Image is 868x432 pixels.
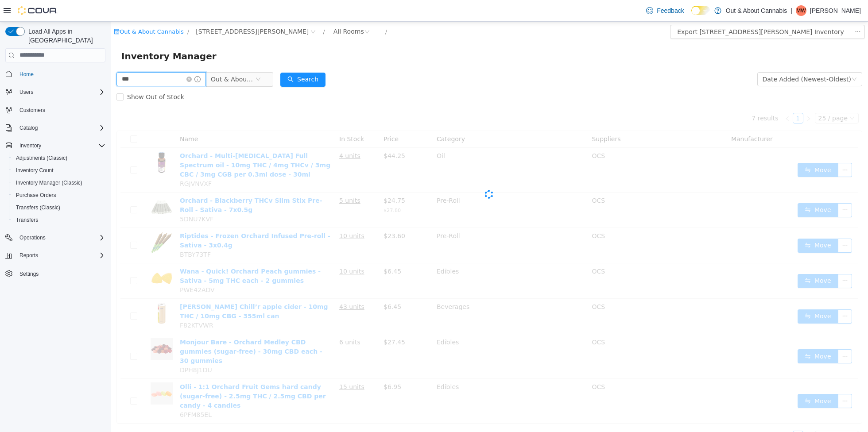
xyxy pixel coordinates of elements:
[691,6,710,15] input: Dark Mode
[9,177,109,189] button: Inventory Manager (Classic)
[796,5,806,16] div: Mark Wolk
[9,201,109,214] button: Transfers (Classic)
[2,68,109,81] button: Home
[740,3,754,17] button: icon: ellipsis
[19,124,38,131] span: Catalog
[3,7,9,13] i: icon: shop
[275,7,276,13] span: /
[16,268,105,279] span: Settings
[2,122,109,134] button: Catalog
[726,5,787,16] p: Out & About Cannabis
[16,250,105,261] span: Reports
[3,7,73,13] a: icon: shopOut & About Cannabis
[2,104,109,116] button: Customers
[741,55,746,61] i: icon: down
[12,165,105,176] span: Inventory Count
[16,204,60,211] span: Transfers (Classic)
[2,249,109,262] button: Reports
[652,51,740,64] div: Date Added (Newest-Oldest)
[16,179,82,186] span: Inventory Manager (Classic)
[12,215,42,225] a: Transfers
[223,3,253,16] div: All Rooms
[16,105,49,116] a: Customers
[2,267,109,280] button: Settings
[84,54,90,61] i: icon: info-circle
[16,140,105,151] span: Inventory
[85,5,198,15] span: 665 Earl Armstrong Rd, Unit 8, Gloucester
[2,86,109,98] button: Users
[16,69,105,80] span: Home
[16,192,56,199] span: Purchase Orders
[18,6,58,15] img: Cova
[16,167,54,174] span: Inventory Count
[2,231,109,244] button: Operations
[11,27,111,42] span: Inventory Manager
[12,190,60,201] a: Purchase Orders
[810,5,861,16] p: [PERSON_NAME]
[19,107,45,114] span: Customers
[16,140,45,151] button: Inventory
[9,214,109,226] button: Transfers
[12,202,105,213] span: Transfers (Classic)
[19,142,41,149] span: Inventory
[76,55,81,60] i: icon: close-circle
[16,250,42,261] button: Reports
[19,252,38,259] span: Reports
[790,5,792,16] p: |
[100,51,144,64] span: Out & About Cannabis
[19,71,34,78] span: Home
[16,69,37,80] a: Home
[16,87,105,97] span: Users
[19,270,39,278] span: Settings
[9,152,109,164] button: Adjustments (Classic)
[9,164,109,177] button: Inventory Count
[12,153,71,163] a: Adjustments (Classic)
[16,123,105,133] span: Catalog
[212,7,214,13] span: /
[559,3,740,17] button: Export [STREET_ADDRESS][PERSON_NAME] Inventory
[12,177,86,188] a: Inventory Manager (Classic)
[16,216,38,224] span: Transfers
[170,51,215,65] button: icon: searchSearch
[643,2,687,19] a: Feedback
[12,190,105,201] span: Purchase Orders
[12,153,105,163] span: Adjustments (Classic)
[12,202,64,213] a: Transfers (Classic)
[16,123,41,133] button: Catalog
[19,234,46,241] span: Operations
[13,72,77,79] span: Show Out of Stock
[16,104,105,116] span: Customers
[77,7,78,13] span: /
[5,64,105,303] nav: Complex example
[12,165,57,176] a: Inventory Count
[16,232,105,243] span: Operations
[16,269,42,279] a: Settings
[2,139,109,152] button: Inventory
[657,6,684,15] span: Feedback
[25,27,105,45] span: Load All Apps in [GEOGRAPHIC_DATA]
[16,87,37,97] button: Users
[16,154,67,162] span: Adjustments (Classic)
[9,189,109,201] button: Purchase Orders
[16,232,49,243] button: Operations
[12,215,105,225] span: Transfers
[796,5,806,16] span: MW
[19,89,33,96] span: Users
[12,177,105,188] span: Inventory Manager (Classic)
